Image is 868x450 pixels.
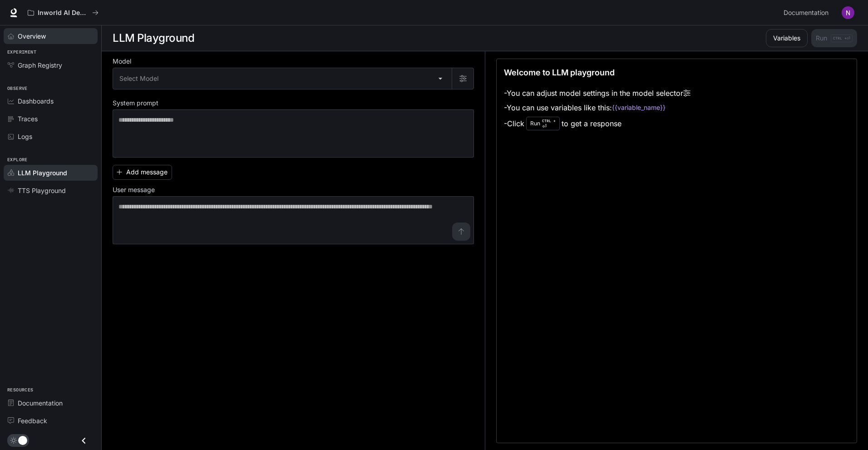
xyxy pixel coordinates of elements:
[766,29,808,47] button: Variables
[504,66,615,79] p: Welcome to LLM playground
[113,58,131,64] p: Model
[24,4,103,22] button: All workspaces
[18,398,63,408] span: Documentation
[839,4,857,22] button: User avatar
[4,57,98,73] a: Graph Registry
[4,111,98,127] a: Traces
[18,114,38,124] span: Traces
[113,100,158,106] p: System prompt
[4,165,98,181] a: LLM Playground
[542,118,556,124] p: CTRL +
[18,168,67,178] span: LLM Playground
[526,117,560,130] div: Run
[842,6,854,19] img: User avatar
[784,7,829,19] span: Documentation
[113,68,452,89] div: Select Model
[18,186,66,195] span: TTS Playground
[74,431,94,450] button: Close drawer
[504,100,690,115] li: - You can use variables like this:
[18,31,46,41] span: Overview
[4,93,98,109] a: Dashboards
[18,60,62,70] span: Graph Registry
[113,165,172,180] button: Add message
[4,395,98,411] a: Documentation
[18,435,27,445] span: Dark mode toggle
[4,413,98,429] a: Feedback
[18,132,32,141] span: Logs
[38,9,89,17] p: Inworld AI Demos
[542,118,556,129] p: ⏎
[119,74,158,83] span: Select Model
[18,416,47,425] span: Feedback
[612,103,666,112] code: {{variable_name}}
[113,187,155,193] p: User message
[504,115,690,132] li: - Click to get a response
[4,28,98,44] a: Overview
[113,29,194,47] h1: LLM Playground
[18,96,54,106] span: Dashboards
[4,129,98,144] a: Logs
[780,4,835,22] a: Documentation
[504,86,690,100] li: - You can adjust model settings in the model selector
[4,183,98,198] a: TTS Playground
